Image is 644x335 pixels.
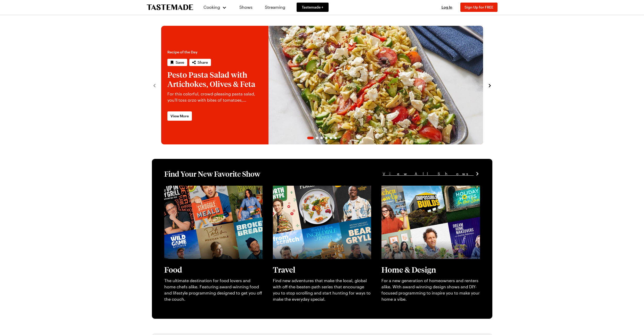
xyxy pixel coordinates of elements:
button: Share [189,59,211,66]
span: Go to slide 2 [316,137,318,139]
span: Go to slide 3 [320,137,323,139]
a: View More [167,111,192,121]
span: Go to slide 4 [325,137,328,139]
button: Sign Up for FREE [460,3,498,12]
span: View More [170,113,189,119]
button: navigate to next item [487,82,492,88]
button: Save recipe [167,59,187,66]
a: View full content for [object Object] [164,186,235,191]
button: Log In [437,5,457,10]
span: Log In [442,5,452,9]
span: Cooking [203,5,220,10]
a: Tastemade + [297,3,329,12]
span: Sign Up for FREE [464,5,493,9]
div: 1 / 6 [161,26,483,144]
span: Go to slide 1 [307,137,314,139]
span: View All Shows [383,171,474,177]
a: View All Shows [383,171,480,177]
span: Save [176,60,184,65]
button: Cooking [203,1,227,13]
span: Tastemade + [302,5,323,10]
span: Go to slide 6 [334,137,337,139]
span: Go to slide 5 [330,137,332,139]
a: View full content for [object Object] [273,186,343,191]
a: To Tastemade Home Page [147,4,193,10]
h1: Find Your New Favorite Show [164,169,260,178]
button: navigate to previous item [152,82,157,88]
span: Share [198,60,208,65]
a: View full content for [object Object] [381,186,452,191]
